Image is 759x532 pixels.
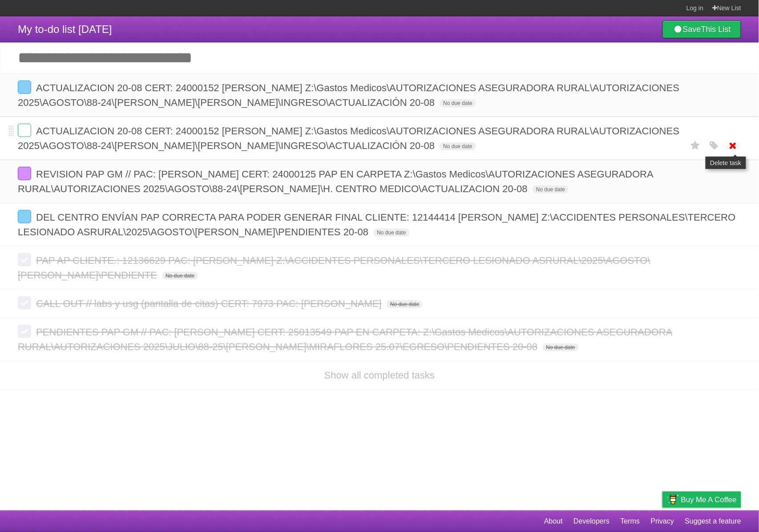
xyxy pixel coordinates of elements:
[440,99,476,107] span: No due date
[18,255,650,281] span: PAP AP CLIENTE.: 12136629 PAC: [PERSON_NAME] Z:\ACCIDENTES PERSONALES\TERCERO LESIONADO ASRURAL\2...
[662,492,741,508] a: Buy me a coffee
[18,212,736,238] span: DEL CENTRO ENVÍAN PAP CORRECTA PARA PODER GENERAR FINAL CLIENTE: 12144414 [PERSON_NAME] Z:\ACCIDE...
[18,296,31,310] label: Done
[687,138,704,153] label: Star task
[373,229,409,237] span: No due date
[18,124,31,137] label: Done
[662,20,741,38] a: SaveThis List
[324,370,435,381] a: Show all completed tasks
[162,272,198,280] span: No due date
[685,513,741,530] a: Suggest a feature
[651,513,674,530] a: Privacy
[533,185,569,193] span: No due date
[18,326,673,352] span: PENDIENTES PAP GM // PAC: [PERSON_NAME] CERT: 25013549 PAP EN CARPETA: Z:\Gastos Medicos\AUTORIZA...
[701,25,731,34] b: This List
[681,492,737,508] span: Buy me a coffee
[543,343,579,351] span: No due date
[387,300,423,308] span: No due date
[667,492,679,507] img: Buy me a coffee
[18,82,679,108] span: ACTUALIZACION 20-08 CERT: 24000152 [PERSON_NAME] Z:\Gastos Medicos\AUTORIZACIONES ASEGURADORA RUR...
[18,81,31,94] label: Done
[544,513,563,530] a: About
[36,298,384,309] span: CALL OUT // labs y usg (pantalla de citas) CERT: 7973 PAC: [PERSON_NAME]
[18,210,31,223] label: Done
[18,169,653,194] span: REVISION PAP GM // PAC: [PERSON_NAME] CERT: 24000125 PAP EN CARPETA Z:\Gastos Medicos\AUTORIZACIO...
[18,167,31,180] label: Done
[440,142,476,150] span: No due date
[18,253,31,266] label: Done
[573,513,610,530] a: Developers
[18,125,679,151] span: ACTUALIZACION 20-08 CERT: 24000152 [PERSON_NAME] Z:\Gastos Medicos\AUTORIZACIONES ASEGURADORA RUR...
[18,23,112,35] span: My to-do list [DATE]
[18,325,31,338] label: Done
[621,513,640,530] a: Terms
